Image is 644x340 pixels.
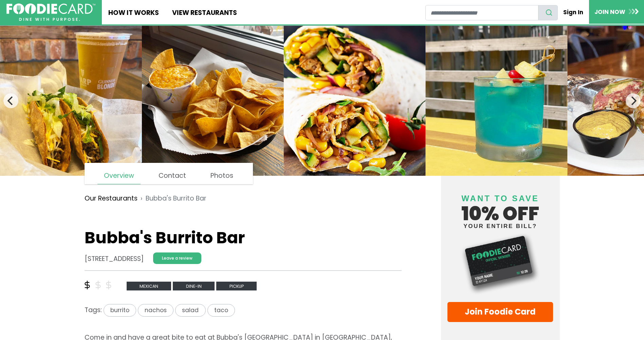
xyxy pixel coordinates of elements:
[85,163,253,184] nav: page links
[626,93,641,108] button: Next
[85,189,402,208] nav: breadcrumb
[216,281,257,290] a: Pickup
[447,302,553,322] a: Join Foodie Card
[207,305,235,315] a: taco
[173,282,215,291] span: Dine-in
[104,304,136,317] span: burrito
[85,228,402,248] h1: Bubba's Burrito Bar
[127,281,173,290] a: mexican
[425,5,538,20] input: restaurant search
[152,168,192,184] a: Contact
[173,281,216,290] a: Dine-in
[3,93,18,108] button: Previous
[204,168,240,184] a: Photos
[102,305,138,315] a: burrito
[175,305,207,315] a: salad
[85,304,402,320] div: Tags:
[216,282,257,291] span: Pickup
[153,252,201,264] a: Leave a review
[175,304,205,317] span: salad
[538,5,558,20] button: search
[6,3,95,21] img: FoodieCard; Eat, Drink, Save, Donate
[447,223,553,229] small: your entire bill?
[207,304,235,317] span: taco
[137,194,206,204] li: Bubba's Burrito Bar
[138,305,175,315] a: nachos
[127,282,171,291] span: mexican
[447,232,553,295] img: Foodie Card
[138,304,173,317] span: nachos
[447,185,553,229] h4: 10% off
[97,168,141,184] a: Overview
[85,194,137,204] a: Our Restaurants
[558,5,589,20] a: Sign In
[85,254,144,264] address: [STREET_ADDRESS]
[461,194,539,203] span: Want to save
